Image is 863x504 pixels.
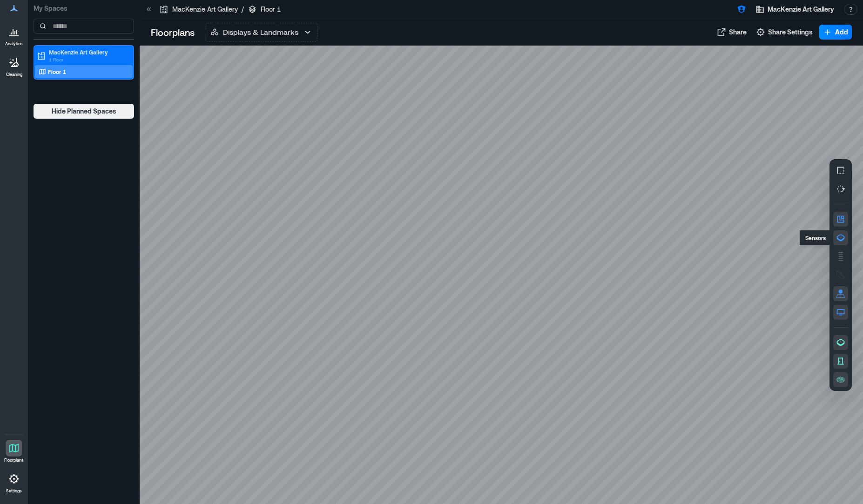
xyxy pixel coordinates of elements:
[48,68,66,75] p: Floor 1
[172,5,238,14] p: MacKenzie Art Gallery
[3,468,25,497] a: Settings
[768,5,834,14] span: MacKenzie Art Gallery
[223,27,298,38] p: Displays & Landmarks
[49,56,127,63] p: 1 Floor
[206,23,317,41] button: Displays & Landmarks
[6,72,22,77] p: Cleaning
[753,2,837,17] button: MacKenzie Art Gallery
[819,25,852,40] button: Add
[261,5,281,14] p: Floor 1
[2,51,26,80] a: Cleaning
[5,41,23,47] p: Analytics
[2,20,26,49] a: Analytics
[729,27,747,37] span: Share
[52,107,116,116] span: Hide Planned Spaces
[6,488,22,494] p: Settings
[714,25,749,40] button: Share
[768,27,813,37] span: Share Settings
[753,25,816,40] button: Share Settings
[242,5,244,14] p: /
[49,48,127,56] p: MacKenzie Art Gallery
[4,457,24,463] p: Floorplans
[34,4,134,13] p: My Spaces
[34,104,134,119] button: Hide Planned Spaces
[1,437,27,466] a: Floorplans
[151,26,195,39] p: Floorplans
